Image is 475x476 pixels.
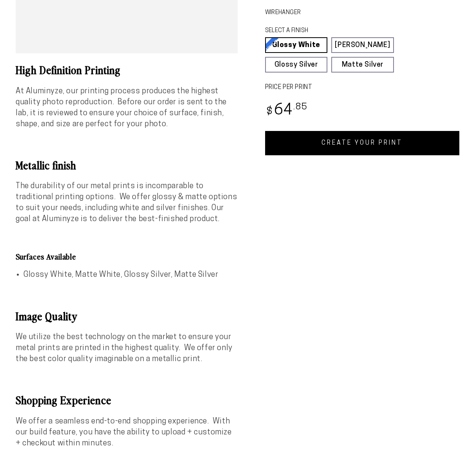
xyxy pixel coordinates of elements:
span: We utilize the best technology on the market to ensure your metal prints are printed in the highe... [16,333,233,363]
b: Surfaces Available [16,251,76,262]
sup: .85 [293,103,307,112]
span: At Aluminyze, our printing process produces the highest quality photo reproduction. Before our or... [16,87,227,128]
b: Image Quality [16,308,78,323]
legend: WireHanger [265,9,287,17]
legend: SELECT A FINISH [265,27,379,35]
label: PRICE PER PRINT [265,83,460,92]
a: Glossy Silver [265,57,328,73]
a: [PERSON_NAME] [331,37,394,53]
span: We offer a seamless end-to-end shopping experience. With our build feature, you have the ability ... [16,418,232,447]
a: Matte Silver [331,57,394,73]
b: High Definition Printing [16,62,121,77]
a: CREATE YOUR PRINT [265,131,460,155]
b: Shopping Experience [16,392,111,407]
span: The durability of our metal prints is incomparable to traditional printing options. We offer glos... [16,182,237,223]
a: Glossy White [265,37,328,53]
b: Metallic finish [16,157,76,172]
span: $ [266,107,273,117]
bdi: 64 [265,103,308,118]
span: Glossy White, Matte White, Glossy Silver, Matte Silver [23,271,218,279]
